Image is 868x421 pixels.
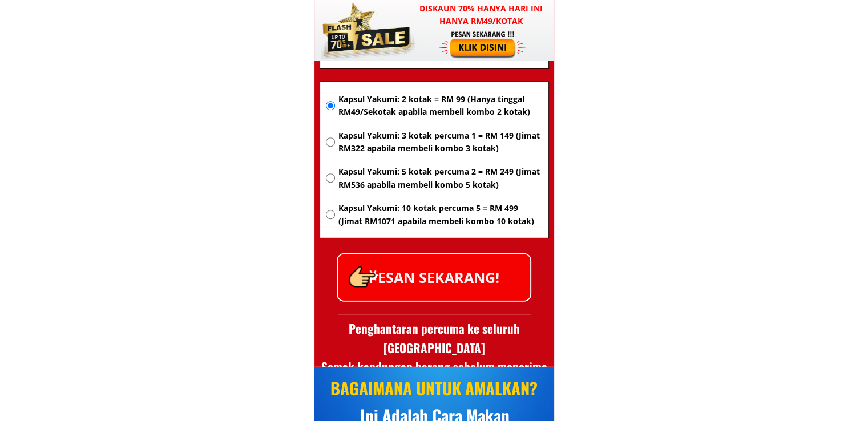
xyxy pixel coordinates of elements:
[318,375,550,401] div: BAGAIMANA UNTUK AMALKAN?
[338,93,542,119] span: Kapsul Yakumi: 2 kotak = RM 99 (Hanya tinggal RM49/Sekotak apabila membeli kombo 2 kotak)
[409,2,554,28] h3: Diskaun 70% hanya hari ini hanya RM49/kotak
[338,202,542,228] span: Kapsul Yakumi: 10 kotak percuma 5 = RM 499 (Jimat RM1071 apabila membeli kombo 10 kotak)
[338,165,542,191] span: Kapsul Yakumi: 5 kotak percuma 2 = RM 249 (Jimat RM536 apabila membeli kombo 5 kotak)
[338,129,542,155] span: Kapsul Yakumi: 3 kotak percuma 1 = RM 149 (Jimat RM322 apabila membeli kombo 3 kotak)
[338,254,530,301] p: PESAN SEKARANG!
[314,319,554,377] h3: Penghantaran percuma ke seluruh [GEOGRAPHIC_DATA] Semak kandungan barang sebelum menerima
